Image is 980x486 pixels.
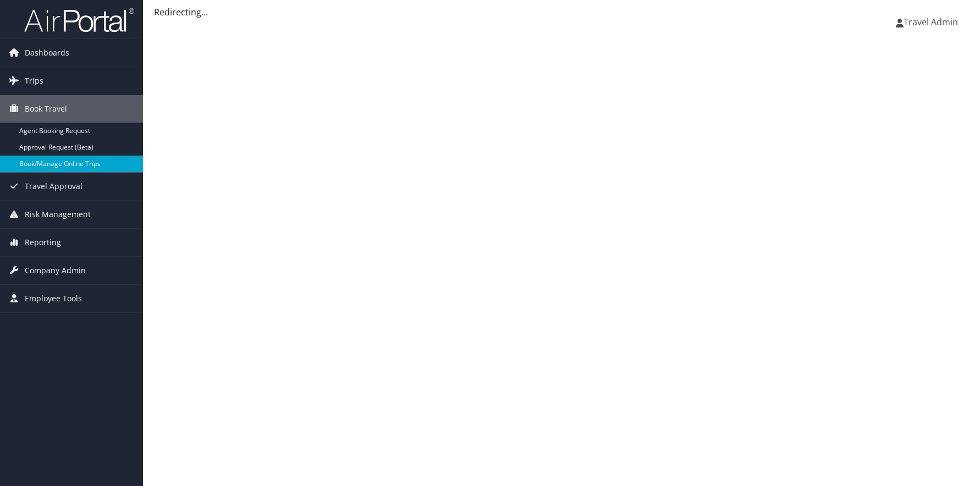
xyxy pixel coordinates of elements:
[25,67,43,95] span: Trips
[25,95,67,123] span: Book Travel
[25,173,82,200] span: Travel Approval
[154,5,969,19] div: Redirecting...
[25,229,61,256] span: Reporting
[25,285,82,312] span: Employee Tools
[904,16,958,28] span: Travel Admin
[896,5,969,38] a: Travel Admin
[25,39,69,67] span: Dashboards
[25,257,86,284] span: Company Admin
[25,201,91,228] span: Risk Management
[24,7,134,33] img: airportal-logo.png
